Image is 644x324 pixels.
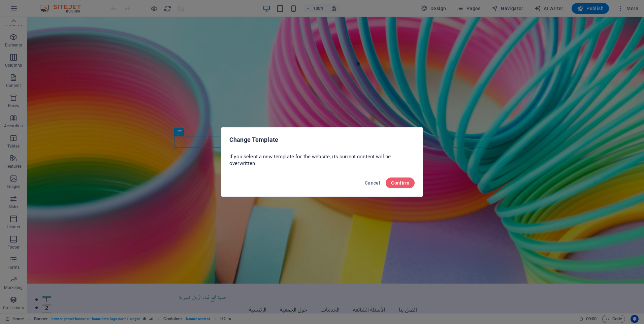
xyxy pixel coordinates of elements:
p: If you select a new template for the website, its current content will be overwritten. [229,153,415,167]
button: 2 [15,287,24,289]
span: Confirm [391,180,409,186]
button: 1 [15,279,24,281]
h2: Change Template [229,136,415,144]
button: 3 [15,295,24,297]
button: Confirm [386,177,415,188]
button: Cancel [362,177,383,188]
span: Cancel [365,180,380,186]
